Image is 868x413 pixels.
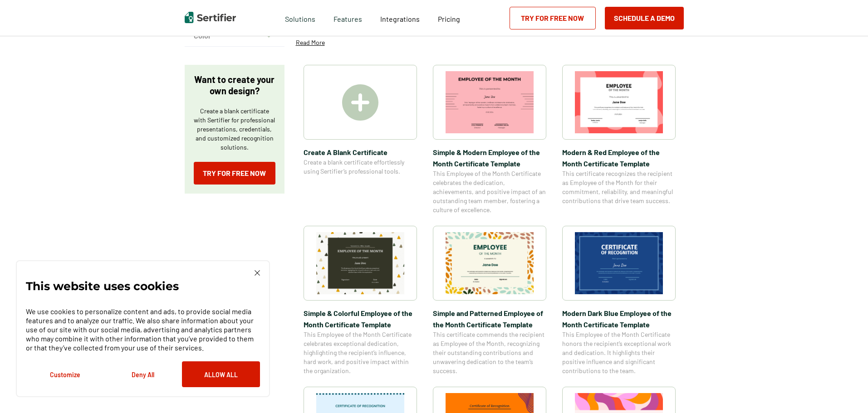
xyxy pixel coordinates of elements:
p: We use cookies to personalize content and ads, to provide social media features and to analyze ou... [26,307,260,352]
span: This certificate commends the recipient as Employee of the Month, recognizing their outstanding c... [433,330,546,375]
img: Cookie Popup Close [255,270,260,276]
iframe: Chat Widget [823,369,868,413]
span: Simple & Colorful Employee of the Month Certificate Template [304,307,417,330]
img: Simple and Patterned Employee of the Month Certificate Template [446,232,534,294]
p: Read More [296,38,325,47]
button: Schedule a Demo [605,7,684,29]
span: Modern & Red Employee of the Month Certificate Template [562,146,676,169]
span: Solutions [285,12,315,24]
img: Simple & Modern Employee of the Month Certificate Template [446,71,534,133]
span: Create a blank certificate effortlessly using Sertifier’s professional tools. [304,158,417,176]
span: This certificate recognizes the recipient as Employee of the Month for their commitment, reliabil... [562,169,676,205]
button: Allow All [182,361,260,387]
a: Modern & Red Employee of the Month Certificate TemplateModern & Red Employee of the Month Certifi... [562,65,676,214]
a: Integrations [380,12,420,24]
a: Simple & Colorful Employee of the Month Certificate TemplateSimple & Colorful Employee of the Mon... [304,226,417,375]
img: Modern & Red Employee of the Month Certificate Template [575,71,663,133]
img: Sertifier | Digital Credentialing Platform [185,12,236,23]
span: This Employee of the Month Certificate celebrates the dedication, achievements, and positive impa... [433,169,546,214]
span: Create A Blank Certificate [304,146,417,158]
a: Simple & Modern Employee of the Month Certificate TemplateSimple & Modern Employee of the Month C... [433,65,546,214]
button: Customize [26,361,104,387]
a: Modern Dark Blue Employee of the Month Certificate TemplateModern Dark Blue Employee of the Month... [562,226,676,375]
span: Modern Dark Blue Employee of the Month Certificate Template [562,307,676,330]
span: Integrations [380,15,420,23]
span: Features [333,12,362,24]
img: Simple & Colorful Employee of the Month Certificate Template [316,232,404,294]
p: Create a blank certificate with Sertifier for professional presentations, credentials, and custom... [194,107,275,152]
p: This website uses cookies [26,282,179,291]
img: Modern Dark Blue Employee of the Month Certificate Template [575,232,663,294]
a: Try for Free Now [510,7,596,29]
img: Create A Blank Certificate [342,84,378,121]
span: Pricing [438,15,460,23]
span: Simple and Patterned Employee of the Month Certificate Template [433,307,546,330]
a: Pricing [438,12,460,24]
a: Simple and Patterned Employee of the Month Certificate TemplateSimple and Patterned Employee of t... [433,226,546,375]
span: This Employee of the Month Certificate honors the recipient’s exceptional work and dedication. It... [562,330,676,375]
span: Simple & Modern Employee of the Month Certificate Template [433,146,546,169]
p: Want to create your own design? [194,74,275,97]
span: This Employee of the Month Certificate celebrates exceptional dedication, highlighting the recipi... [304,330,417,375]
a: Try for Free Now [194,162,275,185]
button: Deny All [104,361,182,387]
